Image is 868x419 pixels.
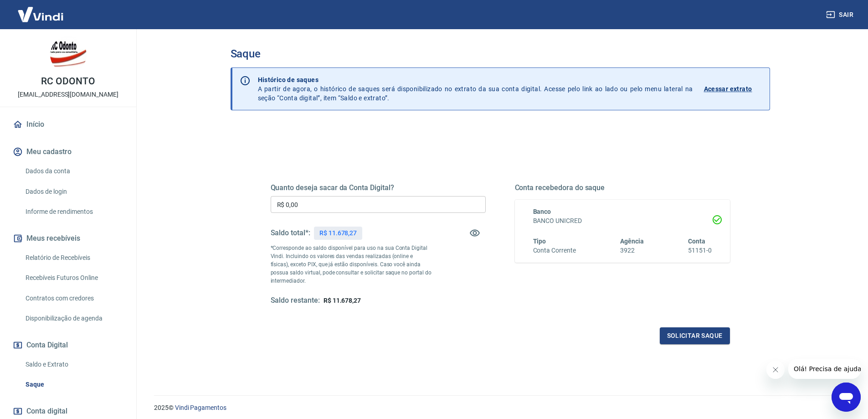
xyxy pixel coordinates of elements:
button: Conta Digital [11,335,125,355]
a: Saque [22,375,125,394]
a: Vindi Pagamentos [175,404,226,411]
h6: BANCO UNICRED [533,216,712,226]
button: Sair [824,6,857,23]
h5: Saldo total*: [271,228,310,238]
iframe: Mensagem da empresa [788,359,861,379]
h5: Saldo restante: [271,296,320,305]
button: Solicitar saque [660,327,730,344]
p: R$ 11.678,27 [319,228,357,238]
p: A partir de agora, o histórico de saques será disponibilizado no extrato da sua conta digital. Ac... [258,75,693,103]
h5: Quanto deseja sacar da Conta Digital? [271,183,486,192]
p: Histórico de saques [258,75,693,84]
a: Contratos com credores [22,289,125,308]
a: Recebíveis Futuros Online [22,269,125,287]
p: Acessar extrato [704,84,752,93]
a: Dados da conta [22,162,125,181]
h6: 51151-0 [688,246,712,255]
span: Conta digital [26,405,67,418]
p: *Corresponde ao saldo disponível para uso na sua Conta Digital Vindi. Incluindo os valores das ve... [271,244,432,285]
a: Início [11,114,125,134]
a: Dados de login [22,182,125,201]
a: Saldo e Extrato [22,355,125,374]
button: Meus recebíveis [11,228,125,248]
span: Olá! Precisa de ajuda? [5,6,77,14]
h6: Conta Corrente [533,246,576,255]
span: Conta [688,238,705,245]
button: Meu cadastro [11,142,125,162]
span: Agência [620,238,644,245]
h6: 3922 [620,246,644,255]
iframe: Botão para abrir a janela de mensagens [832,383,861,412]
a: Relatório de Recebíveis [22,248,125,267]
span: Banco [533,208,551,215]
span: Tipo [533,238,546,245]
img: Vindi [11,0,70,28]
iframe: Fechar mensagem [766,361,785,379]
img: 49cea3ed-fb81-459c-9363-e7554c74c361.jpeg [50,36,87,73]
a: Disponibilização de agenda [22,309,125,328]
h3: Saque [231,47,770,60]
p: RC ODONTO [41,77,95,86]
h5: Conta recebedora do saque [515,183,730,192]
span: R$ 11.678,27 [324,297,361,304]
a: Informe de rendimentos [22,202,125,221]
p: [EMAIL_ADDRESS][DOMAIN_NAME] [18,90,118,99]
p: 2025 © [154,403,846,413]
a: Acessar extrato [704,75,762,103]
